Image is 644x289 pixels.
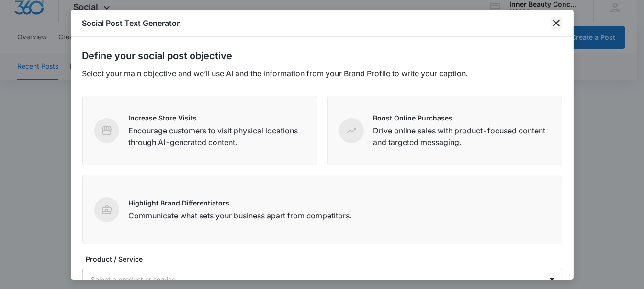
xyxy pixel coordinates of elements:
p: Increase Store Visits [129,113,305,123]
p: Drive online sales with product-focused content and targeted messaging. [373,125,550,148]
p: Communicate what sets your business apart from competitors. [129,210,352,221]
p: Select your main objective and we’ll use AI and the information from your Brand Profile to write ... [82,68,562,79]
h2: Define your social post objective [82,48,562,63]
label: Product / Service [86,254,566,264]
p: Encourage customers to visit physical locations through AI-generated content. [129,125,305,148]
h1: Social Post Text Generator [82,17,180,29]
p: Highlight Brand Differentiators [129,198,352,208]
button: close [551,17,562,29]
p: Boost Online Purchases [373,113,550,123]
